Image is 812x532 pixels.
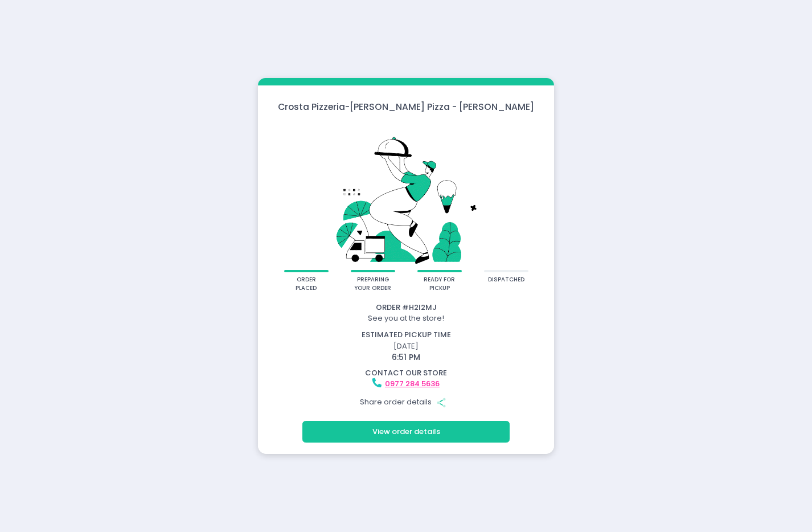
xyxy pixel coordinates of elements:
div: dispatched [488,276,524,284]
div: Crosta Pizzeria - [PERSON_NAME] Pizza - [PERSON_NAME] [258,100,554,113]
div: estimated pickup time [260,329,552,341]
div: contact our store [260,367,552,379]
a: 0977 284 5636 [385,378,440,389]
div: preparing your order [354,276,391,292]
div: ready for pickup [421,276,458,292]
div: Share order details [260,391,552,413]
span: 6:51 PM [392,351,420,363]
div: Order # H2I2MJ [260,302,552,313]
button: View order details [302,421,510,443]
img: talkie [273,121,539,270]
div: [DATE] [253,329,560,363]
div: order placed [288,276,325,292]
div: See you at the store! [260,313,552,324]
